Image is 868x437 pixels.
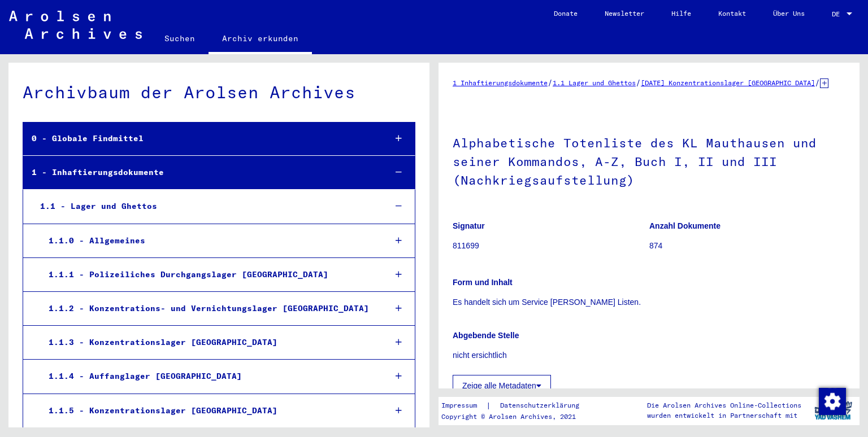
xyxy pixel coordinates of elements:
[453,240,649,252] p: 811699
[453,221,485,230] b: Signatur
[40,400,376,422] div: 1.1.5 - Konzentrationslager [GEOGRAPHIC_DATA]
[453,331,519,340] b: Abgebende Stelle
[40,264,376,286] div: 1.1.1 - Polizeiliches Durchgangslager [GEOGRAPHIC_DATA]
[23,161,376,183] div: 1 - Inhaftierungsdokumente
[649,221,721,230] b: Anzahl Dokumente
[453,349,845,361] p: nicht ersichtlich
[553,78,636,87] a: 1.1 Lager und Ghettos
[641,78,815,87] a: [DATE] Konzentrationslager [GEOGRAPHIC_DATA]
[819,388,846,415] img: Zustimmung ändern
[9,11,142,39] img: Arolsen_neg.svg
[441,412,593,422] p: Copyright © Arolsen Archives, 2021
[441,400,593,412] div: |
[647,400,801,410] p: Die Arolsen Archives Online-Collections
[453,296,845,308] p: Es handelt sich um Service [PERSON_NAME] Listen.
[40,365,376,387] div: 1.1.4 - Auffanglager [GEOGRAPHIC_DATA]
[23,128,376,150] div: 0 - Globale Findmittel
[40,298,376,320] div: 1.1.2 - Konzentrations- und Vernichtungslager [GEOGRAPHIC_DATA]
[453,278,513,287] b: Form und Inhalt
[151,25,209,52] a: Suchen
[40,230,376,252] div: 1.1.0 - Allgemeines
[32,195,376,217] div: 1.1 - Lager und Ghettos
[636,77,641,88] span: /
[23,80,415,105] div: Archivbaum der Arolsen Archives
[453,78,548,87] a: 1 Inhaftierungsdokumente
[815,77,820,88] span: /
[453,375,551,396] button: Zeige alle Metadaten
[548,77,553,88] span: /
[647,410,801,421] p: wurden entwickelt in Partnerschaft mit
[40,331,376,353] div: 1.1.3 - Konzentrationslager [GEOGRAPHIC_DATA]
[832,10,844,18] span: DE
[209,25,312,54] a: Archiv erkunden
[441,400,486,412] a: Impressum
[491,400,593,412] a: Datenschutzerklärung
[812,396,854,425] img: yv_logo.png
[453,117,845,204] h1: Alphabetische Totenliste des KL Mauthausen und seiner Kommandos, A-Z, Buch I, II und III (Nachkri...
[649,240,845,252] p: 874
